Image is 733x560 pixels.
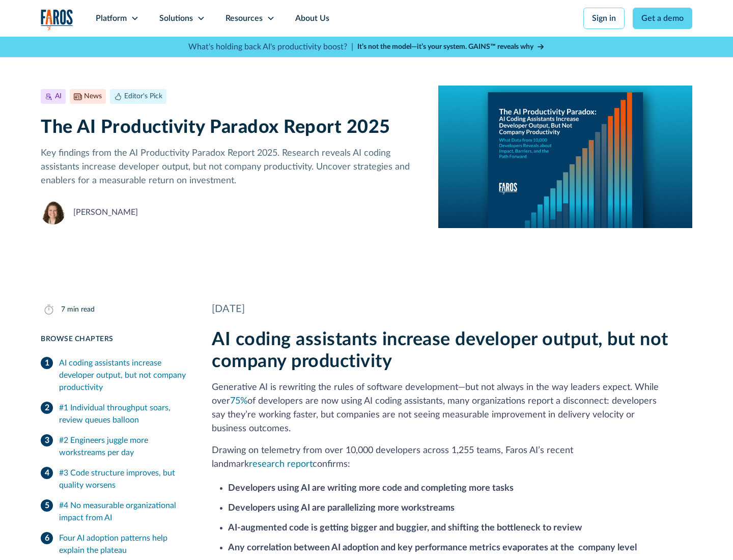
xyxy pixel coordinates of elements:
[96,12,127,24] div: Platform
[41,463,187,495] a: #3 Code structure improves, but quality worsens
[228,523,582,533] strong: AI-augmented code is getting bigger and buggier, and shifting the bottleneck to review
[41,353,187,398] a: AI coding assistants increase developer output, but not company productivity
[159,12,193,24] div: Solutions
[230,397,247,406] a: 75%
[41,9,73,30] a: home
[212,381,692,436] p: Generative AI is rewriting the rules of software development—but not always in the way leaders ex...
[228,503,455,513] strong: Developers using AI are parallelizing more workstreams
[41,398,187,430] a: #1 Individual throughput soars, review queues balloon
[41,147,422,188] p: Key findings from the AI Productivity Paradox Report 2025. Research reveals AI coding assistants ...
[228,543,637,552] strong: Any correlation between AI adoption and key performance metrics evaporates at the company level
[212,329,692,373] h2: AI coding assistants increase developer output, but not company productivity
[59,402,187,426] div: #1 Individual throughput soars, review queues balloon
[84,91,102,102] div: News
[249,460,313,469] a: research report
[357,42,545,52] a: It’s not the model—it’s your system. GAINS™ reveals why
[633,8,692,29] a: Get a demo
[41,430,187,463] a: #2 Engineers juggle more workstreams per day
[41,334,187,345] div: Browse Chapters
[212,301,692,317] div: [DATE]
[41,117,422,138] h1: The AI Productivity Paradox Report 2025
[583,8,625,29] a: Sign in
[61,304,65,315] div: 7
[41,9,73,30] img: Logo of the analytics and reporting company Faros.
[225,12,263,24] div: Resources
[59,357,187,394] div: AI coding assistants increase developer output, but not company productivity
[41,495,187,528] a: #4 No measurable organizational impact from AI
[59,467,187,491] div: #3 Code structure improves, but quality worsens
[41,200,65,225] img: Neely Dunlap
[438,86,692,228] img: A report cover on a blue background. The cover reads:The AI Productivity Paradox: AI Coding Assis...
[67,304,95,315] div: min read
[73,206,138,218] div: [PERSON_NAME]
[59,499,187,524] div: #4 No measurable organizational impact from AI
[59,532,187,556] div: Four AI adoption patterns help explain the plateau
[59,434,187,459] div: #2 Engineers juggle more workstreams per day
[55,91,62,102] div: AI
[212,444,692,471] p: Drawing on telemetry from over 10,000 developers across 1,255 teams, Faros AI’s recent landmark c...
[228,484,514,493] strong: Developers using AI are writing more code and completing more tasks
[357,43,533,50] strong: It’s not the model—it’s your system. GAINS™ reveals why
[188,41,353,53] p: What's holding back AI's productivity boost? |
[124,91,162,102] div: Editor's Pick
